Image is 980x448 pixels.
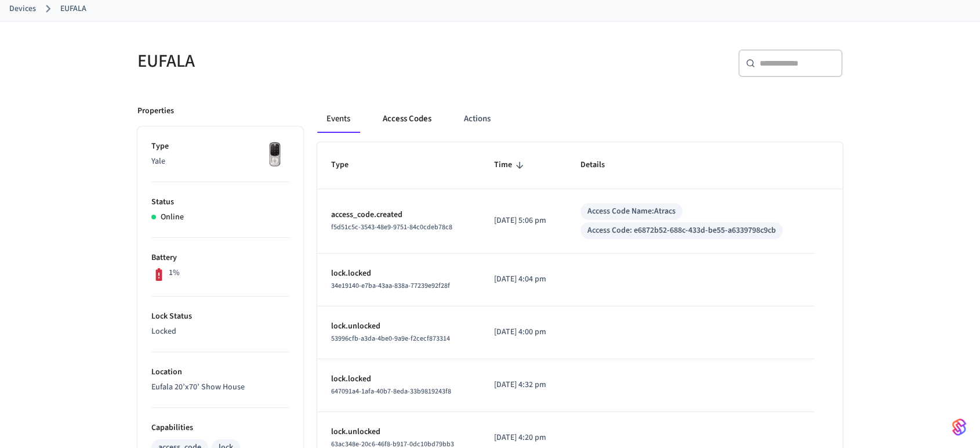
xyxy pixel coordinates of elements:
[161,211,184,223] p: Online
[151,366,289,378] p: Location
[331,156,364,174] span: Type
[494,432,553,444] p: [DATE] 4:20 pm
[331,426,466,438] p: lock.unlocked
[151,156,289,168] p: Yale
[494,326,553,338] p: [DATE] 4:00 pm
[60,3,86,15] a: EUFALA
[137,105,174,117] p: Properties
[331,334,450,344] span: 53996cfb-a3da-4be0-9a9e-f2cecf873314
[580,156,620,174] span: Details
[317,105,843,133] div: ant example
[151,422,289,434] p: Capabilities
[331,320,466,333] p: lock.unlocked
[9,3,36,15] a: Devices
[373,105,441,133] button: Access Codes
[169,267,180,279] p: 1%
[331,281,450,291] span: 34e19140-e7ba-43aa-838a-77239e92f28f
[587,225,776,237] div: Access Code: e6872b52-688c-433d-be55-a6339798c9cb
[151,381,289,393] p: Eufala 20’x70’ Show House
[331,209,466,221] p: access_code.created
[151,140,289,153] p: Type
[151,196,289,208] p: Status
[331,386,451,396] span: 647091a4-1afa-40b7-8eda-33b9819243f8
[151,326,289,338] p: Locked
[317,105,360,133] button: Events
[137,49,483,73] h5: EUFALA
[331,268,466,280] p: lock.locked
[151,252,289,264] p: Battery
[260,140,289,169] img: Yale Assure Touchscreen Wifi Smart Lock, Satin Nickel, Front
[494,156,527,174] span: Time
[494,215,553,227] p: [DATE] 5:06 pm
[494,379,553,391] p: [DATE] 4:32 pm
[151,310,289,323] p: Lock Status
[331,222,452,232] span: f5d51c5c-3543-48e9-9751-84c0cdeb78c8
[587,205,676,218] div: Access Code Name: Atracs
[455,105,500,133] button: Actions
[952,418,966,436] img: SeamLogoGradient.69752ec5.svg
[494,273,553,286] p: [DATE] 4:04 pm
[331,373,466,385] p: lock.locked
